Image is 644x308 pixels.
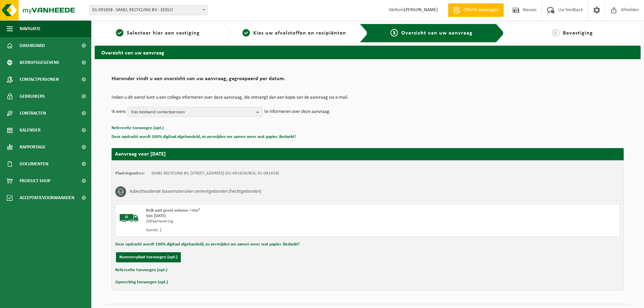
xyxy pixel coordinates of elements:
span: Kalender [20,122,41,139]
span: Product Shop [20,172,50,189]
p: te informeren over deze aanvraag. [264,107,331,117]
span: Offerte aanvragen [462,7,500,14]
img: BL-SO-LV.png [119,208,139,228]
strong: Plaatsingsadres: [115,171,145,175]
span: Overzicht van uw aanvraag [401,30,473,36]
p: Ik wens [112,107,126,117]
div: Zelfaanlevering [146,219,395,224]
span: Contracten [20,105,46,122]
button: Nummerplaat toevoegen (opt.) [116,252,181,262]
button: Kies bestaand contactpersoon [127,107,263,117]
h2: Hieronder vindt u een overzicht van uw aanvraag, gegroepeerd per datum. [112,76,624,85]
span: Gebruikers [20,88,45,105]
button: Opmerking toevoegen (opt.) [115,278,168,287]
button: Referentie toevoegen (opt.) [115,266,167,275]
td: SANEL RECYCLING BV, [STREET_ADDRESS] (01-091658/BUS, 01-091658) [151,171,279,176]
div: Aantal: 2 [146,228,395,233]
span: 01-091658 - SANEL RECYCLING BV - EEKLO [90,5,207,15]
span: Bedrijfsgegevens [20,54,59,71]
button: Deze opdracht wordt 100% digitaal afgehandeld, zo vermijden we samen weer wat papier. Bedankt! [112,133,296,141]
span: Kies uw afvalstoffen en recipiënten [253,30,346,36]
h2: Overzicht van uw aanvraag [95,46,641,59]
strong: [PERSON_NAME] [404,7,438,13]
span: Documenten [20,156,48,172]
strong: Aanvraag voor [DATE] [115,151,166,157]
span: Bevestiging [563,30,593,36]
span: Acceptatievoorwaarden [20,189,74,206]
button: Referentie toevoegen (opt.) [112,124,164,133]
span: Contactpersonen [20,71,59,88]
a: Offerte aanvragen [448,3,504,17]
a: 2Kies uw afvalstoffen en recipiënten [235,29,354,37]
span: Bulk vast groot volume > 6m³ [146,208,200,213]
span: Selecteer hier een vestiging [127,30,200,36]
strong: Van [DATE] [146,214,166,218]
span: 01-091658 - SANEL RECYCLING BV - EEKLO [89,5,208,15]
a: 1Selecteer hier een vestiging [98,29,218,37]
p: Indien u dit wenst kunt u een collega informeren over deze aanvraag, die ontvangt dan een kopie v... [112,95,624,100]
button: Deze opdracht wordt 100% digitaal afgehandeld, zo vermijden we samen weer wat papier. Bedankt! [115,240,300,249]
span: Navigatie [20,20,41,37]
span: 1 [116,29,123,37]
span: 3 [390,29,398,37]
span: 4 [552,29,559,37]
span: Dashboard [20,37,45,54]
span: 2 [242,29,250,37]
h3: Asbesthoudende bouwmaterialen cementgebonden (hechtgebonden) [129,186,261,197]
span: Rapportage [20,139,46,156]
span: Kies bestaand contactpersoon [131,107,254,117]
